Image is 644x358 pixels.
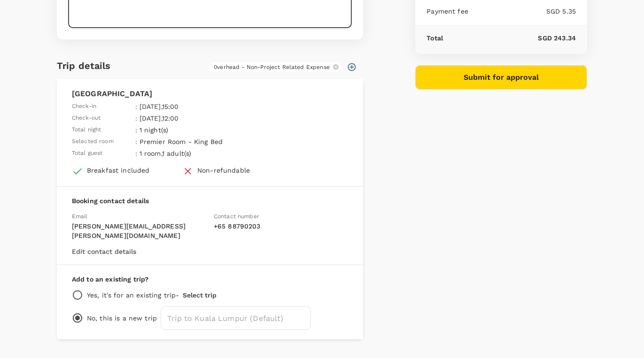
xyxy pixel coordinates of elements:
p: Booking contact details [72,196,348,206]
span: : [135,114,137,123]
p: Payment fee [427,7,468,16]
input: Trip to Kuala Lumpur (Default) [161,306,311,330]
span: Selected room [72,137,114,146]
div: Breakfast included [87,166,150,175]
span: Total night [72,125,101,135]
p: 1 room , 1 adult(s) [140,149,263,158]
span: Email [72,213,88,220]
button: Select trip [183,291,217,299]
button: Submit for approval [415,65,587,90]
p: [GEOGRAPHIC_DATA] [72,88,348,99]
span: : [135,125,137,135]
span: Total guest [72,149,103,158]
span: Contact number [214,213,259,220]
span: : [135,149,137,158]
p: [DATE] , 15:00 [140,102,263,111]
button: Edit contact details [72,248,136,255]
p: Total [427,33,443,43]
p: [PERSON_NAME][EMAIL_ADDRESS][PERSON_NAME][DOMAIN_NAME] [72,221,206,240]
div: Non-refundable [197,166,250,175]
p: No, this is a new trip [87,313,157,323]
span: 0verhead - Non-Project Related Expense [208,63,335,71]
p: [DATE] , 12:00 [140,114,263,123]
p: Add to an existing trip? [72,274,348,284]
p: 1 night(s) [140,125,263,135]
p: SGD 5.35 [468,7,576,16]
table: simple table [72,99,265,158]
span: Check-in [72,102,96,111]
p: Yes, it's for an existing trip - [87,290,179,300]
p: Premier Room - King Bed [140,137,263,146]
span: : [135,102,137,111]
span: Check-out [72,114,101,123]
div: 0verhead - Non-Project Related Expense [208,62,341,72]
p: SGD 243.34 [443,33,576,43]
span: : [135,137,137,146]
h6: Trip details [57,58,111,73]
p: + 65 88790203 [214,221,348,231]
